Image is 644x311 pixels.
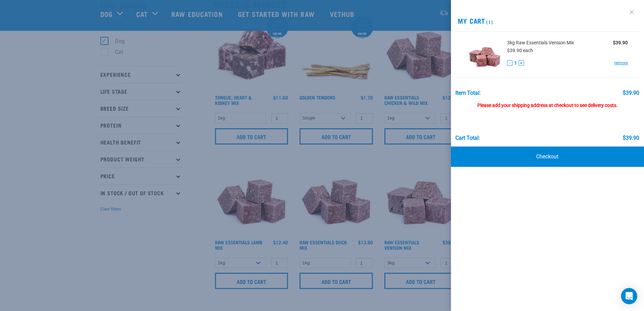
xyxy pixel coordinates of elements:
[623,135,639,141] div: $39.90
[467,37,502,72] img: Raw Essentials Venison Mix
[519,60,524,66] button: +
[455,90,481,96] div: Item Total:
[514,60,517,67] span: 1
[507,39,574,46] span: 3kg Raw Essentials Venison Mix
[507,48,533,53] span: $39.90 each
[614,60,628,66] a: remove
[455,96,639,108] div: Please add your shipping address at checkout to see delivery costs.
[613,40,628,45] strong: $39.90
[455,135,480,141] div: Cart total:
[507,60,512,66] button: -
[621,288,637,304] div: Open Intercom Messenger
[485,21,493,23] span: (1)
[623,90,639,96] div: $39.90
